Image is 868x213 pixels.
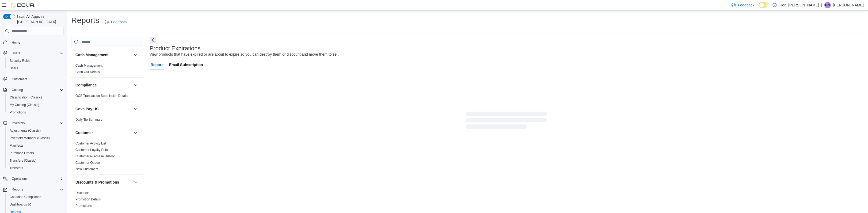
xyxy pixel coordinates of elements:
button: Classification (Classic) [5,94,66,101]
button: Transfers (Classic) [5,157,66,164]
span: New Customers [75,167,98,171]
a: Customer Loyalty Points [75,148,110,152]
a: Promotions [75,204,92,208]
button: Canadian Compliance [5,193,66,201]
span: Purchase Orders [7,150,64,156]
span: Discounts [75,191,90,195]
span: Reports [12,187,23,192]
a: Manifests [7,142,25,149]
span: Security Roles [10,59,30,63]
span: Manifests [7,142,64,149]
div: Customer [71,140,143,174]
h3: Cova Pay US [75,106,98,112]
a: Discounts [75,191,90,195]
span: RN [825,2,830,8]
span: Dashboards [7,201,64,208]
button: Cova Pay US [132,106,139,112]
button: Next [150,37,156,43]
button: Users [1,50,66,57]
span: Canadian Compliance [7,194,64,200]
span: Catalog [10,87,64,93]
button: Reports [1,186,66,193]
a: Cash Management [75,64,102,67]
span: Transfers (Classic) [7,157,64,164]
span: Loading [466,113,547,130]
div: Discounts & Promotions [71,190,143,211]
a: Daily Tip Summary [75,118,102,121]
button: Users [10,50,22,56]
span: Operations [12,177,28,181]
button: Inventory Manager (Classic) [5,134,66,142]
a: Promotion Details [75,197,101,201]
a: Feedback [102,17,130,27]
span: Promotions [75,204,92,208]
button: Cova Pay US [75,106,131,112]
button: Cash Management [132,52,139,58]
h3: Compliance [75,82,97,88]
a: Dashboards [5,201,66,208]
button: Catalog [10,87,25,93]
span: Home [12,40,20,45]
span: Users [7,65,64,71]
a: My Catalog (Classic) [7,102,41,108]
button: Transfers [5,164,66,172]
span: Promotions [7,109,64,116]
button: Users [5,64,66,72]
a: Security Roles [7,58,32,64]
h3: Cash Management [75,52,109,58]
span: Customers [12,77,27,81]
a: Cash Out Details [75,70,100,74]
button: Security Roles [5,57,66,64]
span: OCS Transaction Submission Details [75,94,128,98]
a: Home [10,39,22,46]
span: Inventory [10,120,64,126]
span: Users [10,50,64,56]
button: Home [1,39,66,46]
button: My Catalog (Classic) [5,101,66,109]
span: Customer Activity List [75,141,106,146]
span: Inventory Manager (Classic) [7,135,64,141]
span: Operations [10,176,64,182]
h3: Product Expirations [150,45,201,52]
button: Catalog [1,86,66,94]
a: Adjustments (Classic) [7,127,43,134]
span: Adjustments (Classic) [7,127,64,134]
p: Real [PERSON_NAME] [779,2,819,8]
h3: Discounts & Promotions [75,180,119,185]
span: My Catalog (Classic) [10,103,39,107]
p: [PERSON_NAME] [833,2,864,8]
input: Dark Mode [759,2,770,8]
div: View products that have expired or are about to expire so you can destroy them or discount and mo... [150,52,339,57]
span: My Catalog (Classic) [7,102,64,108]
img: Cova [11,2,35,8]
button: Adjustments (Classic) [5,127,66,134]
p: | [821,2,822,8]
span: Feedback [738,2,754,8]
span: Customer Purchase History [75,154,115,158]
button: Discounts & Promotions [132,179,139,185]
span: Feedback [111,19,127,25]
button: Promotions [5,109,66,116]
span: Transfers (Classic) [10,158,36,163]
span: Dashboards [10,202,31,207]
button: Customer [132,130,139,136]
span: Report [151,59,163,70]
span: Cash Out Details [75,70,100,74]
button: Purchase Orders [5,149,66,157]
a: Customer Activity List [75,142,106,145]
span: Adjustments (Classic) [10,128,41,133]
button: Compliance [132,82,139,88]
button: Reports [10,186,25,193]
a: Customer Queue [75,161,100,165]
span: Security Roles [7,58,64,64]
a: New Customers [75,167,98,171]
a: Dashboards [7,201,33,208]
span: Promotions [10,110,26,115]
span: Load All Apps in [GEOGRAPHIC_DATA] [15,14,64,25]
h3: Customer [75,130,93,135]
span: Transfers [10,166,23,170]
